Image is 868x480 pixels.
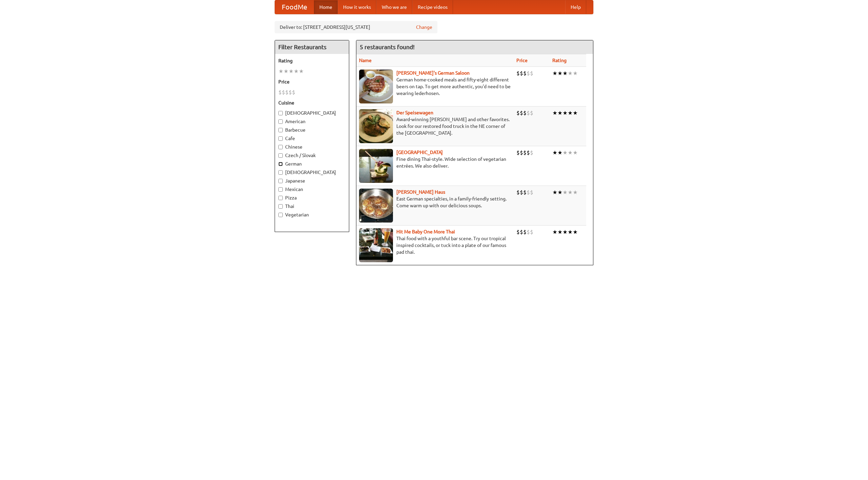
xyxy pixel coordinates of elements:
li: $ [520,228,523,236]
a: Hit Me Baby One More Thai [396,229,455,234]
ng-pluralize: 5 restaurants found! [360,44,415,50]
input: [DEMOGRAPHIC_DATA] [278,170,283,175]
li: ★ [573,228,578,236]
li: $ [516,70,520,77]
li: ★ [568,109,573,117]
li: $ [530,70,533,77]
li: ★ [568,70,573,77]
li: ★ [573,149,578,156]
li: $ [523,70,527,77]
input: Chinese [278,145,283,149]
h5: Rating [278,57,346,64]
input: [DEMOGRAPHIC_DATA] [278,111,283,115]
a: [PERSON_NAME] Haus [396,189,445,195]
li: ★ [573,189,578,196]
p: East German specialties, in a family-friendly setting. Come warm up with our delicious soups. [359,195,511,209]
li: $ [292,89,295,96]
li: $ [530,109,533,117]
input: Czech / Slovak [278,153,283,158]
li: ★ [563,228,568,236]
h5: Price [278,78,346,85]
p: Thai food with a youthful bar scene. Try our tropical inspired cocktails, or tuck into a plate of... [359,235,511,255]
li: ★ [552,149,557,156]
a: Rating [552,58,567,63]
li: $ [523,189,527,196]
li: $ [527,228,530,236]
li: ★ [568,189,573,196]
a: Home [314,0,338,14]
label: [DEMOGRAPHIC_DATA] [278,169,346,176]
li: $ [530,228,533,236]
img: esthers.jpg [359,70,393,103]
img: babythai.jpg [359,228,393,262]
b: [PERSON_NAME]'s German Saloon [396,70,470,76]
li: ★ [299,68,304,75]
li: ★ [563,149,568,156]
li: $ [285,89,289,96]
a: Help [565,0,586,14]
li: ★ [557,228,563,236]
li: $ [527,149,530,156]
label: Pizza [278,194,346,201]
li: ★ [294,68,299,75]
label: Cafe [278,135,346,142]
b: Der Speisewagen [396,110,433,115]
li: ★ [563,189,568,196]
input: Vegetarian [278,213,283,217]
a: How it works [338,0,376,14]
li: ★ [568,228,573,236]
li: ★ [552,189,557,196]
li: $ [523,228,527,236]
li: ★ [552,228,557,236]
li: ★ [552,109,557,117]
a: Who we are [376,0,412,14]
li: $ [520,109,523,117]
h5: Cuisine [278,99,346,106]
li: $ [520,149,523,156]
li: $ [530,149,533,156]
li: $ [523,149,527,156]
li: ★ [557,189,563,196]
a: FoodMe [275,0,314,14]
a: Recipe videos [412,0,453,14]
input: Pizza [278,196,283,200]
li: ★ [557,109,563,117]
a: Name [359,58,372,63]
label: [DEMOGRAPHIC_DATA] [278,110,346,116]
li: ★ [573,109,578,117]
label: American [278,118,346,125]
input: Mexican [278,187,283,192]
li: $ [527,70,530,77]
li: ★ [557,149,563,156]
p: German home-cooked meals and fifty-eight different beers on tap. To get more authentic, you'd nee... [359,76,511,97]
label: Barbecue [278,127,346,133]
li: $ [516,228,520,236]
li: $ [516,149,520,156]
li: $ [516,189,520,196]
li: ★ [563,109,568,117]
img: kohlhaus.jpg [359,189,393,223]
li: ★ [283,68,289,75]
li: $ [530,189,533,196]
li: $ [278,89,282,96]
label: Chinese [278,143,346,150]
a: [GEOGRAPHIC_DATA] [396,150,443,155]
a: Price [516,58,528,63]
li: $ [282,89,285,96]
input: German [278,162,283,166]
img: satay.jpg [359,149,393,183]
li: $ [289,89,292,96]
a: Change [416,24,432,31]
li: ★ [289,68,294,75]
input: Thai [278,204,283,209]
li: $ [527,189,530,196]
img: speisewagen.jpg [359,109,393,143]
li: $ [516,109,520,117]
li: ★ [568,149,573,156]
input: Japanese [278,179,283,183]
label: Japanese [278,177,346,184]
li: ★ [552,70,557,77]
